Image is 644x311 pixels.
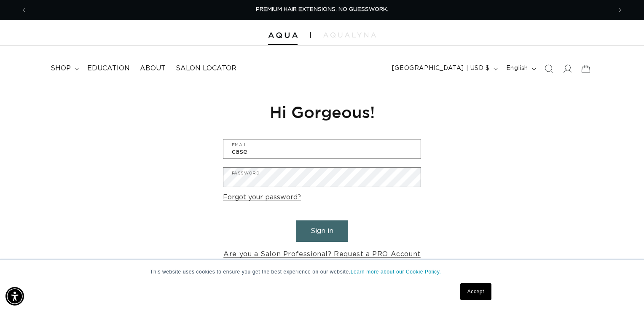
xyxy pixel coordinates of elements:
input: Email [223,139,421,158]
img: Aqua Hair Extensions [268,32,298,38]
button: [GEOGRAPHIC_DATA] | USD $ [387,61,501,77]
span: Education [87,64,130,73]
button: Previous announcement [15,2,33,18]
span: Salon Locator [176,64,236,73]
h1: Hi Gorgeous! [223,102,421,122]
button: Next announcement [611,2,629,18]
span: shop [51,64,71,73]
span: About [140,64,166,73]
button: Sign in [296,220,348,242]
a: Forgot your password? [223,191,301,204]
summary: shop [46,59,82,78]
a: About [135,59,171,78]
span: English [506,64,528,73]
a: Education [82,59,135,78]
summary: Search [539,59,558,78]
a: Salon Locator [171,59,241,78]
span: PREMIUM HAIR EXTENSIONS. NO GUESSWORK. [256,7,388,12]
p: This website uses cookies to ensure you get the best experience on our website. [150,268,494,276]
a: Are you a Salon Professional? Request a PRO Account [223,248,421,260]
span: [GEOGRAPHIC_DATA] | USD $ [392,64,490,73]
div: Accessibility Menu [5,287,24,306]
a: Accept [460,283,491,300]
img: aqualyna.com [323,32,376,38]
a: Learn more about our Cookie Policy. [351,269,441,275]
button: English [501,61,539,77]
